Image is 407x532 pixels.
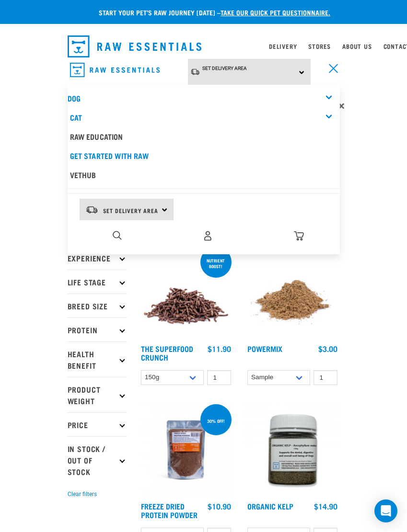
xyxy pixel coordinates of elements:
[141,504,198,517] a: Freeze Dried Protein Powder
[68,490,97,498] button: Clear filters
[308,45,331,48] a: Stores
[68,341,127,377] p: Health Benefit
[323,58,340,76] a: menu
[113,231,122,240] img: home-icon-1@2x.png
[294,231,304,241] img: home-icon@2x.png
[70,63,160,78] img: Raw Essentials Logo
[245,402,340,497] img: 10870
[68,165,340,184] a: Vethub
[221,11,330,14] a: take our quick pet questionnaire.
[68,317,127,341] p: Protein
[68,436,127,483] p: In Stock / Out Of Stock
[85,205,98,214] img: van-moving.png
[203,231,213,241] img: user.png
[103,209,159,212] span: Set Delivery Area
[314,370,337,385] input: 1
[247,346,282,351] a: Powermix
[139,245,233,340] img: 1311 Superfood Crunch 01
[139,402,233,497] img: FD Protein Powder
[68,270,127,294] p: Life Stage
[342,45,372,48] a: About Us
[202,66,247,71] span: Set Delivery Area
[68,294,127,317] p: Breed Size
[207,370,231,385] input: 1
[208,344,231,353] div: $11.90
[68,412,127,436] p: Price
[68,246,127,270] p: Experience
[245,245,340,340] img: Pile Of PowerMix For Pets
[247,504,293,508] a: Organic Kelp
[208,502,231,510] div: $10.90
[60,32,348,61] nav: dropdown navigation
[190,68,200,76] img: van-moving.png
[68,127,340,146] a: Raw Education
[70,115,82,119] a: Cat
[68,146,340,165] a: Get started with Raw
[318,344,337,353] div: $3.00
[269,45,297,48] a: Delivery
[68,35,202,57] img: Raw Essentials Logo
[203,414,229,428] div: 30% off!
[141,346,193,359] a: The Superfood Crunch
[200,253,232,273] div: nutrient boost!
[314,502,337,510] div: $14.90
[68,96,81,100] a: Dog
[374,499,397,522] div: Open Intercom Messenger
[68,377,127,412] p: Product Weight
